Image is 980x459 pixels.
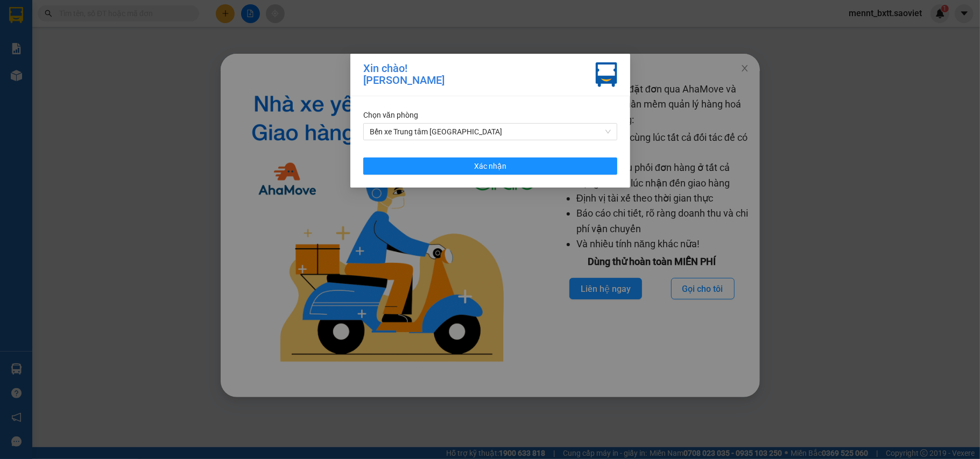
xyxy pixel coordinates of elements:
span: Bến xe Trung tâm Lào Cai [370,124,611,140]
div: Xin chào! [PERSON_NAME] [363,62,445,87]
img: vxr-icon [596,62,617,87]
span: Xác nhận [474,160,506,172]
div: Chọn văn phòng [363,109,617,121]
button: Xác nhận [363,157,617,175]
